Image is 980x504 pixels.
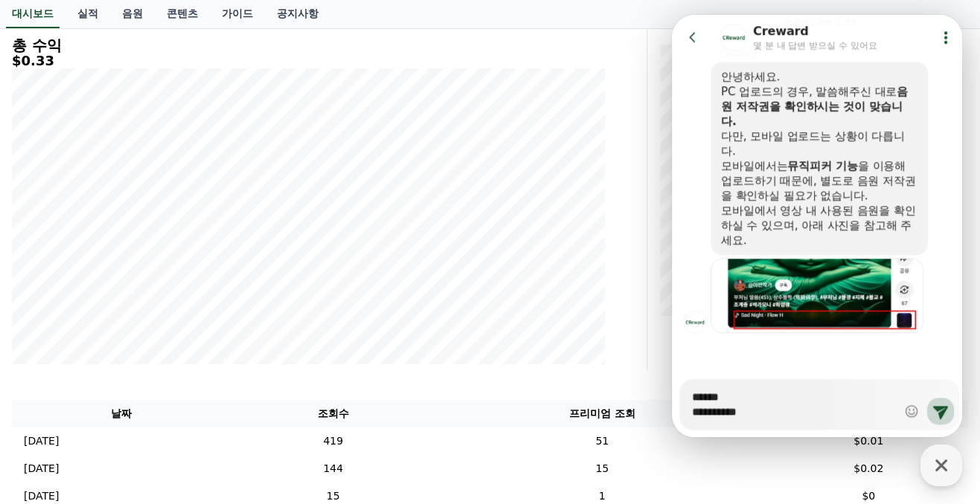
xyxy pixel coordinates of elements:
td: 15 [435,455,769,482]
td: 51 [435,427,769,455]
h4: 프리미엄 조회 [659,28,932,45]
td: 419 [231,427,435,455]
iframe: Channel chat [672,15,962,437]
td: 144 [231,455,435,482]
p: [DATE] [24,488,59,504]
p: [DATE] [24,461,59,476]
th: 조회수 [231,400,435,427]
th: 프리미엄 조회 [435,400,769,427]
p: [DATE] [24,433,59,449]
th: 날짜 [12,400,231,427]
td: $0.02 [769,455,968,482]
td: $0.01 [769,427,968,455]
h4: 총 수익 [12,37,605,54]
h5: $0.33 [12,54,605,68]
